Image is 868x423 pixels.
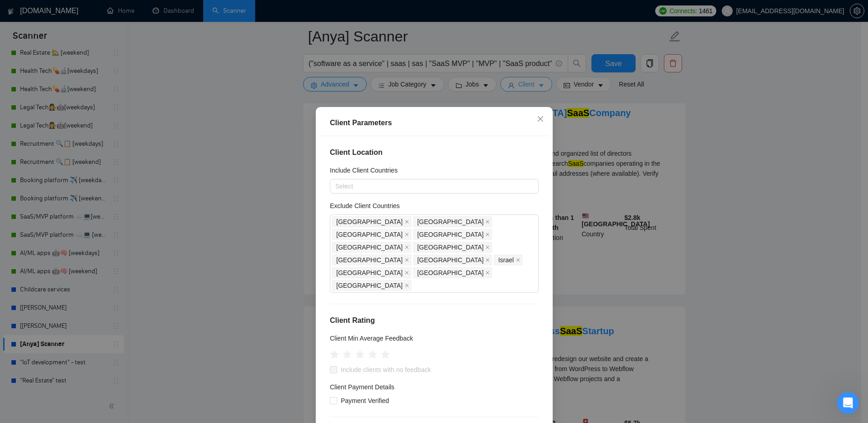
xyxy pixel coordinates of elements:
span: close [537,115,544,122]
span: [GEOGRAPHIC_DATA] [417,217,483,227]
span: close [404,258,409,262]
h4: Client Payment Details [330,382,395,392]
div: Client Parameters [330,117,539,128]
span: Include clients with no feedback [337,365,435,375]
span: star [355,350,365,359]
span: [GEOGRAPHIC_DATA] [417,255,483,265]
button: Close [528,107,553,132]
span: Payment Verified [337,396,393,406]
h4: Client Location [330,147,539,158]
h5: Client Min Average Feedback [330,333,413,343]
span: close [404,219,409,224]
span: close [515,258,520,262]
span: United Arab Emirates [332,255,411,265]
span: close [404,232,409,237]
span: Israel [494,255,522,265]
span: star [330,350,339,359]
span: [GEOGRAPHIC_DATA] [336,268,403,278]
span: [GEOGRAPHIC_DATA] [336,242,403,252]
span: [GEOGRAPHIC_DATA] [336,229,403,240]
span: close [485,245,490,250]
span: Russia [332,229,411,240]
span: star [381,350,390,359]
span: [GEOGRAPHIC_DATA] [336,217,403,227]
span: [GEOGRAPHIC_DATA] [336,280,403,290]
span: close [485,258,490,262]
span: Israel [498,255,514,265]
span: [GEOGRAPHIC_DATA] [417,229,483,240]
span: close [485,270,490,275]
span: close [485,219,490,224]
iframe: Intercom live chat [837,392,859,414]
h5: Include Client Countries [330,165,398,175]
span: close [404,283,409,288]
span: [GEOGRAPHIC_DATA] [417,268,483,278]
span: star [343,350,352,359]
span: Malaysia [413,229,492,240]
span: New Zealand [332,280,411,291]
span: Africa [413,242,492,253]
h5: Exclude Client Countries [330,201,400,211]
span: close [404,270,409,275]
h4: Client Rating [330,315,539,326]
span: [GEOGRAPHIC_DATA] [417,242,483,252]
span: Saudi Arabia [332,267,411,278]
span: [GEOGRAPHIC_DATA] [336,255,403,265]
span: star [368,350,377,359]
span: Bangladesh [413,216,492,227]
span: Qatar [413,267,492,278]
span: Pakistan [332,242,411,253]
span: Ukraine [413,255,492,265]
span: India [332,216,411,227]
span: close [404,245,409,250]
span: close [485,232,490,237]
